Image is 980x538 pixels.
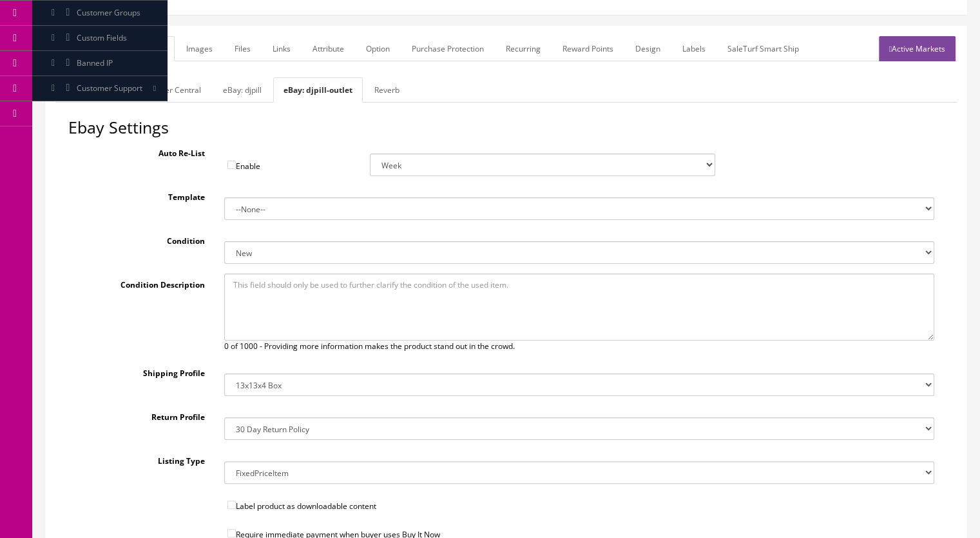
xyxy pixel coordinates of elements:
[68,186,215,203] label: Template
[68,406,215,423] label: Return Profile
[231,341,515,352] span: of 1000 - Providing more information makes the product stand out in the crowd.
[68,362,215,379] label: Shipping Profile
[77,83,142,94] span: Customer Support
[68,230,215,247] label: Condition
[262,36,301,61] a: Links
[68,274,215,291] label: Condition Description
[224,36,261,61] a: Files
[213,77,272,103] a: eBay: djpill
[77,57,113,68] span: Banned IP
[717,36,809,61] a: SaleTurf Smart Ship
[495,36,551,61] a: Recurring
[68,142,215,159] label: Auto Re-List
[32,51,168,76] a: Banned IP
[77,7,140,18] span: Customer Groups
[224,341,229,352] span: 0
[215,493,945,512] label: Label product as downloadable content
[68,450,215,467] label: Listing Type
[273,77,363,103] a: eBay: djpill-outlet
[32,1,168,26] a: Customer Groups
[879,36,956,61] a: Active Markets
[227,529,236,537] input: Require immediate payment when buyer uses Buy It Now
[364,77,410,103] a: Reverb
[672,36,716,61] a: Labels
[356,36,400,61] a: Option
[401,36,494,61] a: Purchase Protection
[176,36,223,61] a: Images
[552,36,624,61] a: Reward Points
[227,161,236,169] input: Enable
[302,36,354,61] a: Attribute
[32,26,168,51] a: Custom Fields
[227,501,236,509] input: Label product as downloadable content
[77,32,127,43] span: Custom Fields
[68,119,944,137] h2: Ebay Settings
[215,154,361,172] label: Enable
[625,36,671,61] a: Design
